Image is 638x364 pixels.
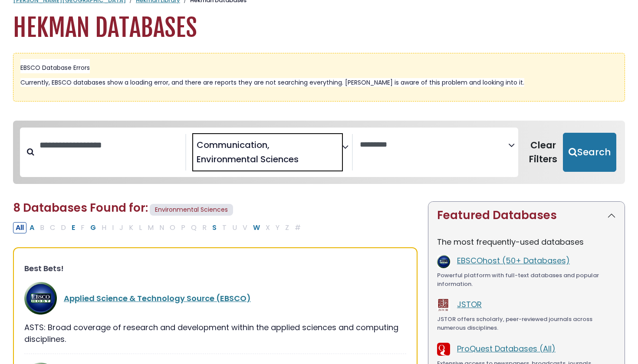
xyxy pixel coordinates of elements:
a: ProQuest Databases (All) [457,343,556,354]
button: Filter Results S [210,222,219,233]
a: EBSCOhost (50+ Databases) [457,255,570,266]
span: Currently, EBSCO databases show a loading error, and there are reports they are not searching eve... [20,78,524,87]
p: The most frequently-used databases [437,236,616,248]
button: All [13,222,26,233]
div: ASTS: Broad coverage of research and development within the applied sciences and computing discip... [24,321,406,345]
span: Environmental Sciences [150,204,233,216]
h1: Hekman Databases [13,13,625,43]
button: Submit for Search Results [563,133,616,172]
nav: Search filters [13,121,625,184]
textarea: Search [300,157,306,167]
button: Clear Filters [523,133,563,172]
button: Filter Results A [27,222,37,233]
div: Alpha-list to filter by first letter of database name [13,222,304,233]
h3: Best Bets! [24,264,406,273]
span: EBSCO Database Errors [20,63,90,72]
div: Powerful platform with full-text databases and popular information. [437,271,616,288]
button: Filter Results G [88,222,99,233]
span: 8 Databases Found for: [13,200,148,216]
span: Environmental Sciences [197,153,299,166]
a: JSTOR [457,299,482,310]
input: Search database by title or keyword [34,138,185,152]
div: JSTOR offers scholarly, peer-reviewed journals across numerous disciplines. [437,315,616,332]
textarea: Search [360,141,508,150]
a: Applied Science & Technology Source (EBSCO) [64,293,251,304]
li: Communication [193,138,270,151]
button: Featured Databases [428,202,625,229]
button: Filter Results E [69,222,78,233]
button: Filter Results W [250,222,263,233]
li: Environmental Sciences [193,153,299,166]
span: Communication [197,138,270,151]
